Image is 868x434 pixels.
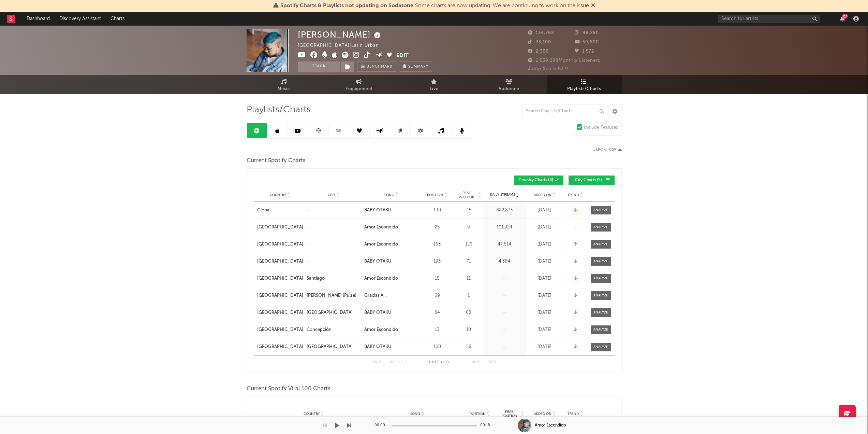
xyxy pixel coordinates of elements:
[528,207,562,214] div: [DATE]
[575,40,599,44] span: 59,600
[422,224,453,231] div: 25
[257,207,303,214] a: Global
[364,309,391,316] div: BABY OTAKU
[456,275,482,282] div: 11
[528,224,562,231] div: [DATE]
[840,16,845,22] button: 27
[364,258,418,265] a: BABY OTAKU
[528,326,562,333] div: [DATE]
[400,61,432,72] button: Summary
[485,207,524,214] div: 882,873
[422,258,453,265] div: 193
[485,258,524,265] div: 4,364
[307,309,353,316] div: [GEOGRAPHIC_DATA]
[304,412,320,416] span: Country
[420,359,458,367] div: 1 9 9
[364,344,418,350] a: BABY OTAKU
[307,292,361,299] a: [PERSON_NAME] (Pulse)
[247,385,330,393] span: Current Spotify Viral 100 Charts
[499,410,520,418] span: Peak Position
[374,421,388,430] div: 00:00
[528,67,568,71] span: Jump Score: 63.9
[396,52,409,60] button: Edit
[367,63,393,71] span: Benchmark
[298,61,340,72] button: Track
[257,224,303,231] a: [GEOGRAPHIC_DATA]
[488,361,497,364] button: Last
[364,207,391,214] div: BABY OTAKU
[307,326,332,333] div: Concepción
[842,14,848,19] div: 27
[432,361,436,364] span: to
[518,178,553,182] span: Country Charts ( 4 )
[280,3,589,9] span: : Some charts are now updating. We are continuing to work on the issue
[257,326,303,333] a: [GEOGRAPHIC_DATA]
[388,361,407,364] button: Previous
[422,309,453,316] div: 84
[106,12,129,26] a: Charts
[456,309,482,316] div: 68
[328,193,335,197] span: City
[422,326,453,333] div: 13
[456,258,482,265] div: 71
[528,40,551,44] span: 33,100
[364,258,391,265] div: BABY OTAKU
[364,241,418,248] a: Amor Escondido
[364,224,398,231] div: Amor Escondido
[534,412,551,416] span: Added On
[456,292,482,299] div: 1
[485,224,524,231] div: 101,924
[364,344,391,350] div: BABY OTAKU
[490,192,515,197] span: Daily Streams
[307,344,361,350] a: [GEOGRAPHIC_DATA]
[568,193,579,197] span: Trend
[257,258,303,265] a: [GEOGRAPHIC_DATA]
[270,193,286,197] span: Country
[410,412,420,416] span: Song
[422,275,453,282] div: 15
[499,85,519,93] span: Audience
[364,292,418,299] a: Gracias A [DEMOGRAPHIC_DATA]
[528,241,562,248] div: [DATE]
[535,422,566,429] div: Amor Escondido
[456,224,482,231] div: 9
[591,3,595,9] span: Dismiss
[480,421,494,430] div: 00:18
[422,207,453,214] div: 190
[397,75,472,94] a: Live
[568,412,579,416] span: Trend
[470,412,486,416] span: Position
[528,258,562,265] div: [DATE]
[257,309,303,316] a: [GEOGRAPHIC_DATA]
[298,42,387,50] div: [GEOGRAPHIC_DATA] | Latin Urban
[575,49,594,54] span: 1,572
[247,157,306,165] span: Current Spotify Charts
[514,176,563,185] button: Country Charts(4)
[257,241,303,248] a: [GEOGRAPHIC_DATA]
[364,224,418,231] a: Amor Escondido
[384,193,394,197] span: Song
[441,361,445,364] span: of
[456,207,482,214] div: 45
[567,85,601,93] span: Playlists/Charts
[307,344,353,350] div: [GEOGRAPHIC_DATA]
[364,309,418,316] a: BABY OTAKU
[257,292,303,299] a: [GEOGRAPHIC_DATA]
[528,49,549,54] span: 2,300
[575,31,599,35] span: 98,260
[422,292,453,299] div: 69
[364,207,418,214] a: BABY OTAKU
[569,176,615,185] button: City Charts(5)
[573,178,604,182] span: City Charts ( 5 )
[257,275,303,282] a: [GEOGRAPHIC_DATA]
[528,58,600,63] span: 2,539,298 Monthly Listeners
[257,344,303,350] a: [GEOGRAPHIC_DATA]
[345,85,373,93] span: Engagement
[247,75,322,94] a: Music
[528,31,554,35] span: 134,768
